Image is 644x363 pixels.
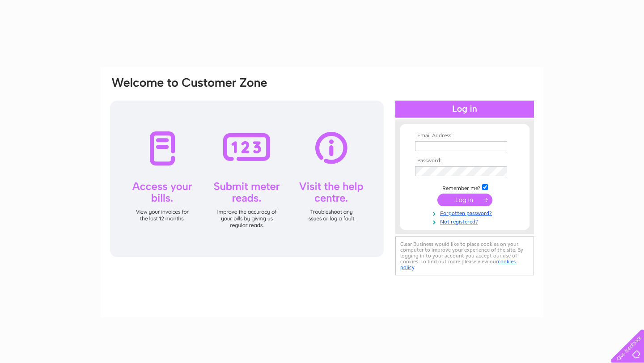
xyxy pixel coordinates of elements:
[437,194,492,206] input: Submit
[395,236,534,275] div: Clear Business would like to place cookies on your computer to improve your experience of the sit...
[415,217,517,225] a: Not registered?
[413,158,517,164] th: Password:
[415,208,517,217] a: Forgotten password?
[413,133,517,139] th: Email Address:
[413,183,517,192] td: Remember me?
[400,258,516,270] a: cookies policy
